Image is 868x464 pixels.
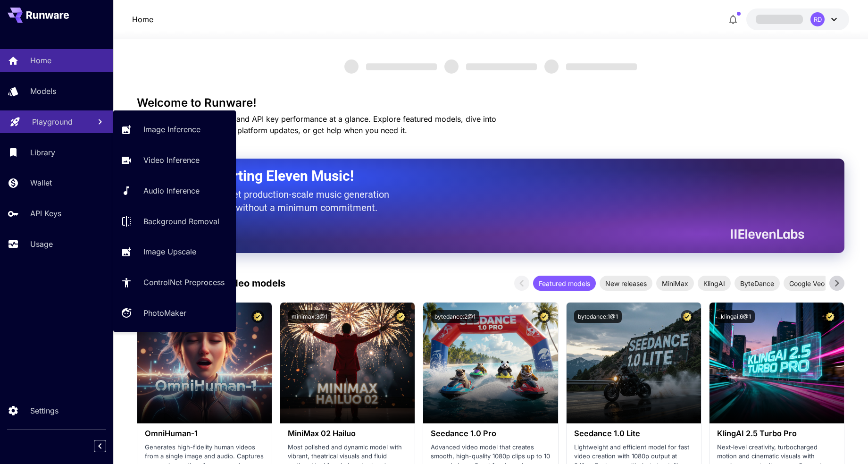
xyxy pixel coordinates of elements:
[143,185,200,196] p: Audio Inference
[113,149,236,172] a: Video Inference
[137,96,844,110] h3: Welcome to Runware!
[533,278,596,288] span: Featured models
[30,85,56,97] p: Models
[143,216,219,227] p: Background Removal
[717,310,755,323] button: klingai:6@1
[288,310,331,323] button: minimax:3@1
[94,440,106,452] button: Collapse sidebar
[538,310,551,323] button: Certified Model – Vetted for best performance and includes a commercial license.
[137,114,496,135] span: Check out your usage stats and API key performance at a glance. Explore featured models, dive int...
[30,208,61,219] p: API Keys
[137,303,272,423] img: alt
[394,310,407,323] button: Certified Model – Vetted for best performance and includes a commercial license.
[30,405,58,416] p: Settings
[113,240,236,263] a: Image Upscale
[143,154,200,166] p: Video Inference
[656,278,694,288] span: MiniMax
[431,429,550,438] h3: Seedance 1.0 Pro
[709,303,844,423] img: alt
[113,271,236,294] a: ControlNet Preprocess
[574,310,622,323] button: bytedance:1@1
[280,303,415,423] img: alt
[567,303,701,423] img: alt
[143,124,200,135] p: Image Inference
[717,429,836,438] h3: KlingAI 2.5 Turbo Pro
[574,429,693,438] h3: Seedance 1.0 Lite
[160,167,797,185] h2: Now Supporting Eleven Music!
[32,116,73,127] p: Playground
[423,303,558,423] img: alt
[113,302,236,325] a: PhotoMaker
[824,310,836,323] button: Certified Model – Vetted for best performance and includes a commercial license.
[132,14,153,25] nav: breadcrumb
[143,307,186,319] p: PhotoMaker
[784,278,830,288] span: Google Veo
[30,238,53,250] p: Usage
[810,12,825,26] div: RD
[30,147,55,158] p: Library
[113,210,236,233] a: Background Removal
[681,310,693,323] button: Certified Model – Vetted for best performance and includes a commercial license.
[431,310,479,323] button: bytedance:2@1
[251,310,264,323] button: Certified Model – Vetted for best performance and includes a commercial license.
[30,55,51,66] p: Home
[143,246,196,257] p: Image Upscale
[600,278,652,288] span: New releases
[30,177,52,188] p: Wallet
[734,278,780,288] span: ByteDance
[101,438,113,455] div: Collapse sidebar
[143,277,225,288] p: ControlNet Preprocess
[160,188,396,214] p: The only way to get production-scale music generation from Eleven Labs without a minimum commitment.
[113,118,236,141] a: Image Inference
[698,278,731,288] span: KlingAI
[113,179,236,202] a: Audio Inference
[145,429,264,438] h3: OmniHuman‑1
[288,429,407,438] h3: MiniMax 02 Hailuo
[132,14,153,25] p: Home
